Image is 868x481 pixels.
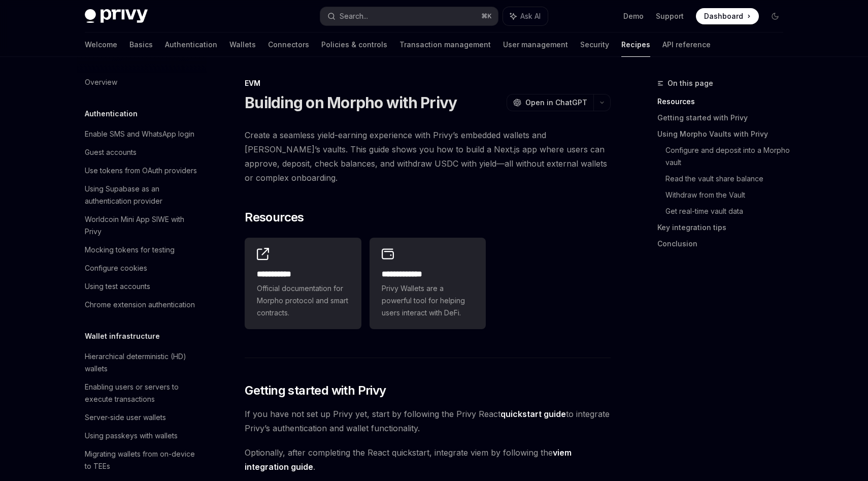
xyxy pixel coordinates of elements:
[85,146,137,158] div: Guest accounts
[665,203,791,219] a: Get real-time vault data
[85,262,147,274] div: Configure cookies
[77,296,207,314] a: Chrome extension authentication
[77,73,207,91] a: Overview
[245,445,611,474] span: Optionally, after completing the React quickstart, integrate viem by following the .
[77,408,207,427] a: Server-side user wallets
[85,430,178,442] div: Using passkeys with wallets
[657,110,791,126] a: Getting started with Privy
[245,78,611,88] div: EVM
[85,76,117,88] div: Overview
[657,236,791,252] a: Conclusion
[85,330,160,342] h5: Wallet infrastructure
[656,11,684,21] a: Support
[85,244,175,256] div: Mocking tokens for testing
[129,33,153,57] a: Basics
[85,213,201,238] div: Worldcoin Mini App SIWE with Privy
[520,11,541,21] span: Ask AI
[77,378,207,408] a: Enabling users or servers to execute transactions
[665,171,791,187] a: Read the vault share balance
[268,33,309,57] a: Connectors
[77,210,207,241] a: Worldcoin Mini App SIWE with Privy
[767,8,783,24] button: Toggle dark mode
[696,8,759,24] a: Dashboard
[85,128,194,140] div: Enable SMS and WhatsApp login
[623,11,644,21] a: Demo
[320,7,498,25] button: Search...⌘K
[399,33,491,57] a: Transaction management
[245,128,611,185] span: Create a seamless yield-earning experience with Privy’s embedded wallets and [PERSON_NAME]’s vaul...
[77,125,207,143] a: Enable SMS and WhatsApp login
[77,162,207,180] a: Use tokens from OAuth providers
[245,407,611,435] span: If you have not set up Privy yet, start by following the Privy React to integrate Privy’s authent...
[77,259,207,277] a: Configure cookies
[85,350,201,375] div: Hierarchical deterministic (HD) wallets
[657,219,791,236] a: Key integration tips
[165,33,217,57] a: Authentication
[704,11,743,21] span: Dashboard
[85,411,166,424] div: Server-side user wallets
[245,382,386,399] span: Getting started with Privy
[657,93,791,110] a: Resources
[77,241,207,259] a: Mocking tokens for testing
[340,10,368,22] div: Search...
[382,282,474,319] span: Privy Wallets are a powerful tool for helping users interact with DeFi.
[77,277,207,296] a: Using test accounts
[665,187,791,203] a: Withdraw from the Vault
[77,445,207,475] a: Migrating wallets from on-device to TEEs
[525,98,587,108] span: Open in ChatGPT
[257,282,349,319] span: Official documentation for Morpho protocol and smart contracts.
[77,427,207,445] a: Using passkeys with wallets
[662,33,711,57] a: API reference
[77,347,207,378] a: Hierarchical deterministic (HD) wallets
[85,381,201,405] div: Enabling users or servers to execute transactions
[85,448,201,472] div: Migrating wallets from on-device to TEEs
[370,238,486,329] a: **** **** ***Privy Wallets are a powerful tool for helping users interact with DeFi.
[621,33,650,57] a: Recipes
[481,12,492,20] span: ⌘ K
[85,183,201,207] div: Using Supabase as an authentication provider
[85,280,150,293] div: Using test accounts
[657,126,791,142] a: Using Morpho Vaults with Privy
[85,33,117,57] a: Welcome
[85,165,197,177] div: Use tokens from OAuth providers
[503,33,568,57] a: User management
[667,77,713,89] span: On this page
[507,94,593,111] button: Open in ChatGPT
[580,33,609,57] a: Security
[500,409,566,420] a: quickstart guide
[77,143,207,162] a: Guest accounts
[503,7,548,25] button: Ask AI
[245,93,457,112] h1: Building on Morpho with Privy
[245,238,361,329] a: **** **** *Official documentation for Morpho protocol and smart contracts.
[85,108,138,120] h5: Authentication
[321,33,387,57] a: Policies & controls
[245,209,304,226] span: Resources
[665,142,791,171] a: Configure and deposit into a Morpho vault
[77,180,207,210] a: Using Supabase as an authentication provider
[229,33,256,57] a: Wallets
[85,299,195,311] div: Chrome extension authentication
[85,9,148,23] img: dark logo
